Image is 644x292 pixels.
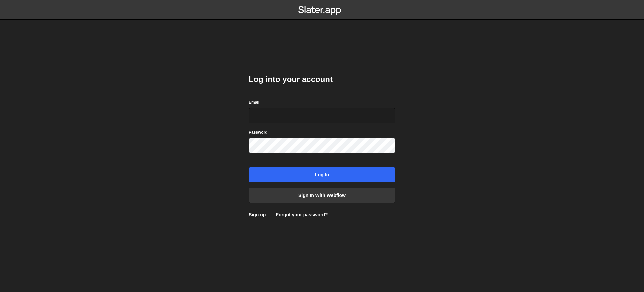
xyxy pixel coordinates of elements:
h2: Log into your account [249,74,395,85]
input: Log in [249,167,395,182]
a: Sign in with Webflow [249,188,395,203]
a: Sign up [249,212,266,217]
a: Forgot your password? [276,212,328,217]
label: Password [249,129,268,136]
label: Email [249,99,259,106]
